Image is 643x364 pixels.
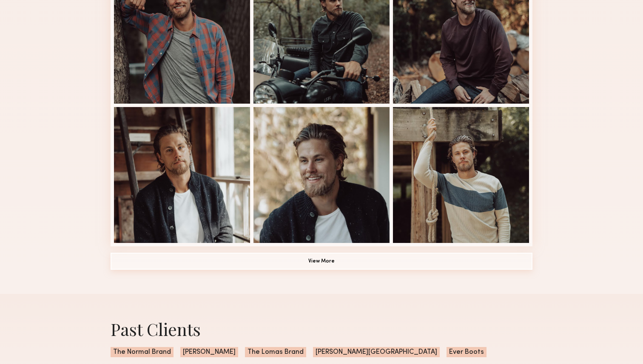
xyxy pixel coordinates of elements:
span: [PERSON_NAME] [180,347,238,357]
span: [PERSON_NAME][GEOGRAPHIC_DATA] [313,347,440,357]
span: The Normal Brand [111,347,174,357]
button: View More [111,253,532,270]
div: Past Clients [111,318,532,340]
span: The Lomas Brand [245,347,306,357]
span: Ever Boots [447,347,487,357]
